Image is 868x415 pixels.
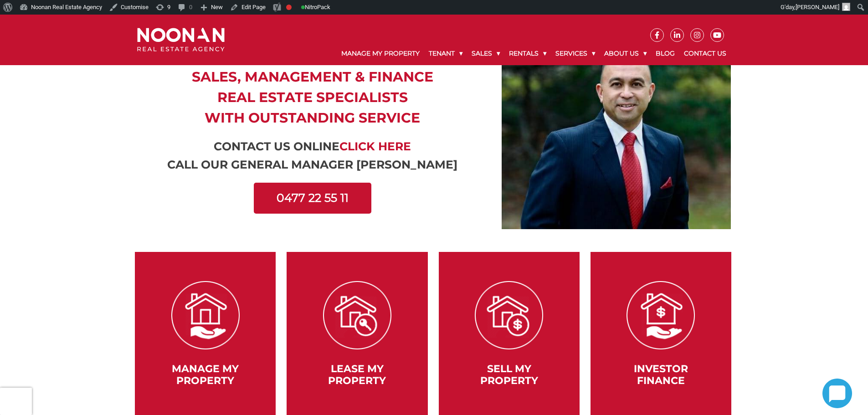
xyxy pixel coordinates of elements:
div: Focus keyphrase not set [286,5,292,10]
a: About Us [600,42,651,65]
a: Tenant [424,42,467,65]
a: Services [551,42,600,65]
span: [PERSON_NAME] [796,4,839,10]
a: Contact Us [679,42,731,65]
a: Rentals [504,42,551,65]
a: 0477 22 55 11 [254,183,371,214]
a: Blog [651,42,679,65]
a: Click Here [339,139,411,153]
a: Manage My Property [337,42,424,65]
img: Noonan Real Estate Agency [137,28,225,52]
img: 15627389016-rsd-1.jpg [502,51,731,229]
h3: Contact us online call our General Manager [PERSON_NAME] [137,137,488,174]
h2: Sales, Management & Finance REAL ESTATE SPECIALISTS with Outstanding service [137,67,488,128]
a: Sales [467,42,504,65]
